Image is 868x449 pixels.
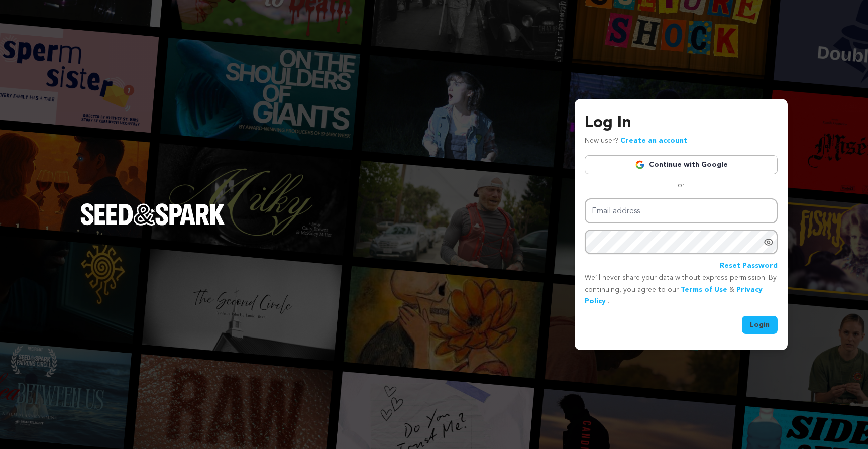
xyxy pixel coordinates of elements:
[764,237,774,247] a: Show password as plain text. Warning: this will display your password on the screen.
[585,155,778,174] a: Continue with Google
[742,316,778,334] button: Login
[720,260,778,272] a: Reset Password
[585,135,687,147] p: New user?
[585,272,778,308] p: We’ll never share your data without express permission. By continuing, you agree to our & .
[672,180,691,190] span: or
[585,111,778,135] h3: Log In
[80,203,225,246] a: Seed&Spark Homepage
[80,203,225,226] img: Seed&Spark Logo
[681,286,727,293] a: Terms of Use
[620,137,687,144] a: Create an account
[635,160,645,170] img: Google logo
[585,198,778,224] input: Email address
